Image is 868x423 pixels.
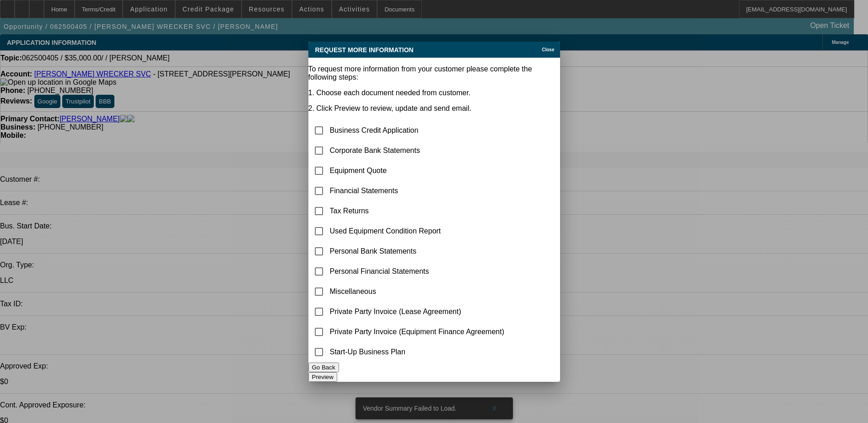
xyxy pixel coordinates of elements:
[308,104,560,113] p: 2. Click Preview to review, update and send email.
[315,46,414,54] span: Request More Information
[308,65,560,81] p: To request more information from your customer please complete the following steps:
[329,282,505,301] td: Miscellaneous
[329,262,505,281] td: Personal Financial Statements
[329,121,505,140] td: Business Credit Application
[329,322,505,342] td: Private Party Invoice (Equipment Finance Agreement)
[329,222,505,241] td: Used Equipment Condition Report
[329,161,505,180] td: Equipment Quote
[308,89,560,97] p: 1. Choose each document needed from customer.
[329,302,505,321] td: Private Party Invoice (Lease Agreement)
[329,141,505,160] td: Corporate Bank Statements
[308,363,339,372] button: Go Back
[542,47,554,52] span: Close
[329,201,505,221] td: Tax Returns
[329,181,505,201] td: Financial Statements
[329,242,505,261] td: Personal Bank Statements
[329,342,505,362] td: Start-Up Business Plan
[308,372,337,382] button: Preview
